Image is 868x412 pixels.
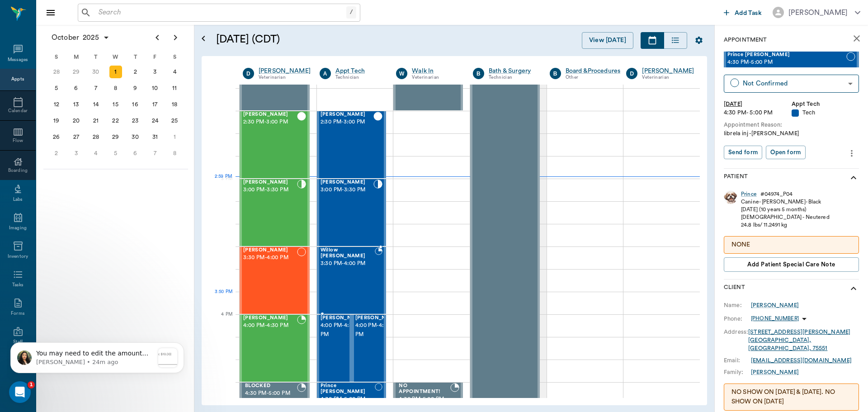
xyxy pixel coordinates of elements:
div: Tuesday, September 30, 2025 [90,66,102,78]
p: Appointment [724,36,767,44]
span: 4:30 PM - 5:00 PM [399,395,450,404]
a: Prince [741,190,757,198]
div: Technician [335,74,383,81]
div: Sunday, October 19, 2025 [50,114,63,127]
div: Monday, October 13, 2025 [70,98,82,111]
span: [PERSON_NAME] [321,315,366,321]
a: Board &Procedures [566,66,621,76]
div: Thursday, October 2, 2025 [129,66,142,78]
div: Thursday, November 6, 2025 [129,147,142,160]
div: Saturday, October 11, 2025 [168,82,181,95]
div: [DATE] [724,100,792,109]
div: Friday, October 10, 2025 [149,82,161,95]
a: [PERSON_NAME] [259,66,311,76]
button: Previous page [148,28,166,47]
div: Friday, October 17, 2025 [149,98,161,111]
div: Veterinarian [259,74,311,81]
div: Saturday, October 25, 2025 [168,114,181,127]
span: 4:00 PM - 4:30 PM [243,321,297,330]
span: [PERSON_NAME] [243,315,297,321]
a: Bath & Surgery [489,66,536,76]
span: Prince [PERSON_NAME] [321,383,375,395]
div: Canine - [PERSON_NAME] - Black [741,198,830,206]
div: Saturday, November 8, 2025 [168,147,181,160]
div: Wednesday, October 15, 2025 [109,98,122,111]
div: Tuesday, October 21, 2025 [90,114,102,127]
div: Veterinarian [412,74,459,81]
div: 4 PM [209,310,232,332]
div: Labs [13,196,23,203]
div: Inventory [8,253,28,260]
div: Thursday, October 30, 2025 [129,131,142,143]
img: Profile Image [724,190,737,204]
div: Appt Tech [792,100,859,109]
div: Appts [11,76,24,83]
div: CHECKED_OUT, 2:30 PM - 3:00 PM [240,111,310,179]
h5: [DATE] (CDT) [216,32,427,47]
div: NOT_CONFIRMED, 4:00 PM - 4:30 PM [352,314,387,382]
span: 1 [28,381,35,388]
div: 3 PM [209,174,232,197]
div: Veterinarian [642,74,694,81]
a: [PERSON_NAME] [751,301,799,309]
div: Today, Wednesday, October 1, 2025 [109,66,122,78]
button: close [848,29,866,47]
div: NOT_CONFIRMED, 3:30 PM - 4:00 PM [240,246,310,314]
span: [PERSON_NAME] [243,247,297,253]
div: Friday, October 3, 2025 [149,66,161,78]
div: Saturday, October 4, 2025 [168,66,181,78]
div: Tasks [12,282,24,289]
span: NO APPOINTMENT! [399,383,450,395]
div: Monday, October 27, 2025 [70,131,82,143]
div: [DEMOGRAPHIC_DATA] - Neutered [741,213,830,221]
div: Monday, October 6, 2025 [70,82,82,95]
div: F [145,50,165,64]
div: Tuesday, November 4, 2025 [90,147,102,160]
div: B [473,68,484,79]
span: 4:30 PM - 5:00 PM [727,58,846,67]
svg: show more [848,172,859,183]
span: 4:00 PM - 4:30 PM [355,321,401,339]
span: Prince [PERSON_NAME] [727,52,846,58]
div: Monday, November 3, 2025 [70,147,82,160]
div: librela inj -[PERSON_NAME] [724,129,859,138]
div: 4:30 PM - 5:00 PM [724,109,792,117]
button: [PERSON_NAME] [765,4,868,21]
span: [PERSON_NAME] [243,112,297,118]
span: 3:30 PM - 4:00 PM [321,259,375,268]
div: D [626,68,637,79]
div: Friday, October 31, 2025 [149,131,161,143]
div: Thursday, October 9, 2025 [129,82,142,95]
div: # 04974_P04 [760,190,793,198]
div: / [346,6,356,19]
div: Tuesday, October 28, 2025 [90,131,102,143]
div: NOT_CONFIRMED, 4:00 PM - 4:30 PM [317,314,352,382]
div: Saturday, October 18, 2025 [168,98,181,111]
div: W [396,68,407,79]
a: [STREET_ADDRESS][PERSON_NAME][GEOGRAPHIC_DATA], [GEOGRAPHIC_DATA], 75551 [748,329,850,351]
button: Add patient Special Care Note [724,257,859,272]
a: [EMAIL_ADDRESS][DOMAIN_NAME] [751,358,852,363]
div: Phone: [724,315,751,323]
p: Client [724,283,745,294]
span: [PERSON_NAME] [243,180,297,185]
div: Wednesday, October 22, 2025 [109,114,122,127]
div: Name: [724,301,751,309]
div: BOOKED, 3:30 PM - 4:00 PM [317,246,387,314]
div: CHECKED_IN, 3:00 PM - 3:30 PM [317,179,387,246]
div: Email: [724,356,751,365]
span: 2:30 PM - 3:00 PM [243,118,297,127]
div: M [66,50,86,64]
span: Add patient Special Care Note [747,260,835,270]
div: Wednesday, October 8, 2025 [109,82,122,95]
span: [PERSON_NAME] [321,112,374,118]
div: Sunday, October 12, 2025 [50,98,63,111]
div: B [550,68,561,79]
button: Close drawer [42,4,60,22]
button: Next page [166,28,184,47]
p: NONE [731,240,851,250]
span: 4:30 PM - 5:00 PM [321,395,375,404]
